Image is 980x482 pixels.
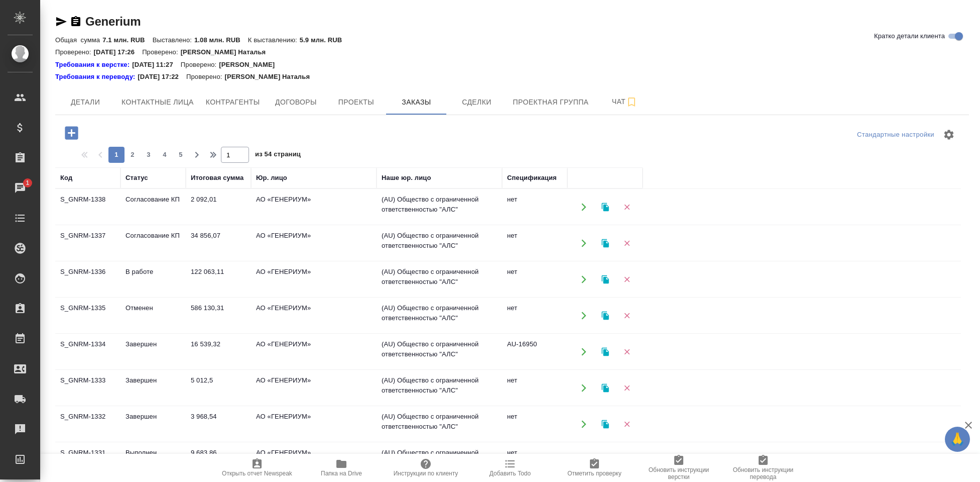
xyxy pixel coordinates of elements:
[377,262,502,297] td: (AU) Общество с ограниченной ответственностью "АЛС"
[153,36,194,44] p: Выставлено:
[377,370,502,406] td: (AU) Общество с ограниченной ответственностью "АЛС"
[595,450,616,470] button: Клонировать
[617,341,637,362] button: Удалить
[157,147,173,163] button: 4
[186,407,251,442] td: 3 968,54
[300,36,349,44] p: 5.9 млн. RUB
[251,298,377,333] td: АО «ГЕНЕРИУМ»
[186,334,251,369] td: 16 539,32
[191,173,243,183] div: Итоговая сумма
[507,173,557,183] div: Спецификация
[186,443,251,478] td: 9 683,86
[502,443,567,478] td: нет
[55,72,138,82] a: Требования к переводу:
[55,226,120,261] td: S_GNRM-1337
[141,150,157,160] span: 3
[120,298,186,333] td: Отменен
[573,197,594,217] button: Открыть
[61,96,109,109] span: Детали
[945,427,970,452] button: 🙏
[552,454,637,482] button: Отметить проверку
[595,233,616,253] button: Клонировать
[502,407,567,442] td: нет
[55,334,120,369] td: S_GNRM-1334
[502,370,567,406] td: нет
[120,370,186,406] td: Завершен
[206,96,260,109] span: Контрагенты
[573,269,594,290] button: Открыть
[513,96,588,109] span: Проектная группа
[617,450,637,470] button: Удалить
[502,226,567,261] td: нет
[617,269,637,290] button: Удалить
[55,60,132,70] div: Нажми, чтобы открыть папку с инструкцией
[394,470,458,477] span: Инструкции по клиенту
[377,443,502,478] td: (AU) Общество с ограниченной ответственностью "АЛС"
[55,72,138,82] div: Нажми, чтобы открыть папку с инструкцией
[626,96,638,108] svg: Подписаться
[70,16,82,28] button: Скопировать ссылку
[102,36,152,44] p: 7.1 млн. RUB
[125,150,141,160] span: 2
[573,414,594,434] button: Открыть
[637,454,721,482] button: Обновить инструкции верстки
[617,377,637,398] button: Удалить
[251,370,377,406] td: АО «ГЕНЕРИУМ»
[3,175,38,201] a: 1
[55,48,94,56] p: Проверено:
[251,262,377,297] td: АО «ГЕНЕРИУМ»
[55,298,120,333] td: S_GNRM-1335
[186,189,251,225] td: 2 092,01
[126,173,148,183] div: Статус
[377,189,502,225] td: (AU) Общество с ограниченной ответственностью "АЛС"
[55,370,120,406] td: S_GNRM-1333
[138,72,186,82] p: [DATE] 17:22
[949,429,966,450] span: 🙏
[125,147,141,163] button: 2
[392,96,440,109] span: Заказы
[120,443,186,478] td: Выполнен
[120,334,186,369] td: Завершен
[595,341,616,362] button: Клонировать
[121,96,194,109] span: Контактные лица
[186,226,251,261] td: 34 856,07
[502,334,567,369] td: AU-16950
[55,262,120,297] td: S_GNRM-1336
[573,233,594,253] button: Открыть
[186,262,251,297] td: 122 063,11
[573,341,594,362] button: Открыть
[55,407,120,442] td: S_GNRM-1332
[194,36,248,44] p: 1.08 млн. RUB
[377,407,502,442] td: (AU) Общество с ограниченной ответственностью "АЛС"
[332,96,380,109] span: Проекты
[377,298,502,333] td: (AU) Общество с ограниченной ответственностью "АЛС"
[595,414,616,434] button: Клонировать
[617,305,637,326] button: Удалить
[937,123,961,147] span: Настроить таблицу
[58,123,85,143] button: Добавить проект
[94,48,143,56] p: [DATE] 17:26
[251,443,377,478] td: АО «ГЕНЕРИУМ»
[595,197,616,217] button: Клонировать
[721,454,805,482] button: Обновить инструкции перевода
[573,450,594,470] button: Открыть
[377,334,502,369] td: (AU) Общество с ограниченной ответственностью "АЛС"
[173,147,189,163] button: 5
[141,147,157,163] button: 3
[502,262,567,297] td: нет
[186,370,251,406] td: 5 012,5
[60,173,72,183] div: Код
[120,407,186,442] td: Завершен
[248,36,300,44] p: К выставлению:
[874,31,945,41] span: Кратко детали клиента
[321,470,362,477] span: Папка на Drive
[617,233,637,253] button: Удалить
[55,189,120,225] td: S_GNRM-1338
[854,127,937,143] div: split button
[173,150,189,160] span: 5
[643,466,715,480] span: Обновить инструкции верстки
[567,470,621,477] span: Отметить проверку
[595,305,616,326] button: Клонировать
[299,454,384,482] button: Папка на Drive
[256,173,287,183] div: Юр. лицо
